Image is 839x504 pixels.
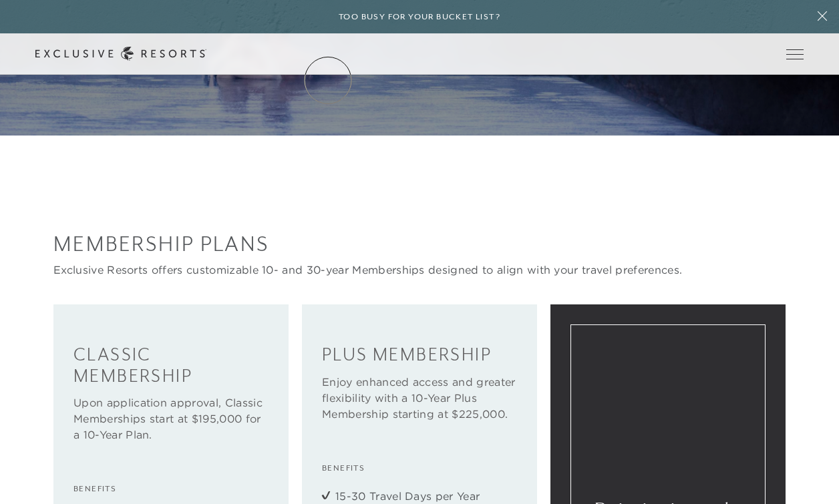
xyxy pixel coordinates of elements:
[778,443,839,504] iframe: Qualified Messenger
[335,488,504,504] li: 15-30 Travel Days per Year
[53,262,786,278] p: Exclusive Resorts offers customizable 10- and 30-year Memberships designed to align with your tra...
[73,344,269,387] h4: Classic Membership
[53,229,786,258] h3: Membership Plans
[322,374,517,422] p: Enjoy enhanced access and greater flexibility with a 10-Year Plus Membership starting at $225,000.
[339,11,500,23] h6: Too busy for your bucket list?
[73,395,269,443] p: Upon application approval, Classic Memberships start at $195,000 for a 10-Year Plan.
[322,462,517,475] h6: Benefits
[786,49,804,59] button: Open navigation
[73,483,269,495] h6: Benefits
[322,344,517,366] h4: Plus Membership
